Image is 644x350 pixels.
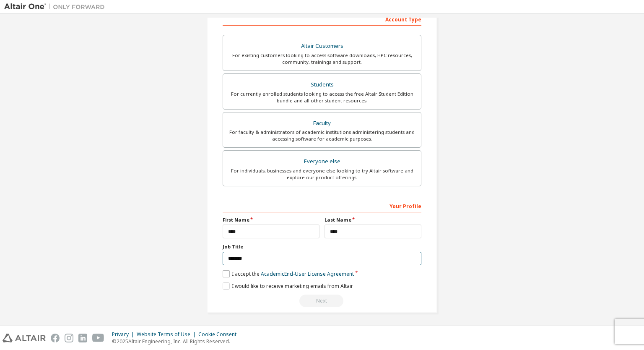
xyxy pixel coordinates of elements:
[223,295,421,307] div: Read and acccept EULA to continue
[137,331,198,338] div: Website Terms of Use
[3,334,46,342] img: altair_logo.svg
[261,270,354,277] a: Academic End-User License Agreement
[112,331,137,338] div: Privacy
[228,40,416,52] div: Altair Customers
[223,12,421,26] div: Account Type
[223,199,421,212] div: Your Profile
[223,270,354,277] label: I accept the
[51,334,60,342] img: facebook.svg
[223,243,421,250] label: Job Title
[228,156,416,167] div: Everyone else
[112,338,241,345] p: © 2025 Altair Engineering, Inc. All Rights Reserved.
[4,3,109,11] img: Altair One
[228,129,416,142] div: For faculty & administrators of academic institutions administering students and accessing softwa...
[228,118,416,129] div: Faculty
[228,167,416,181] div: For individuals, businesses and everyone else looking to try Altair software and explore our prod...
[198,331,241,338] div: Cookie Consent
[223,282,353,290] label: I would like to receive marketing emails from Altair
[228,79,416,91] div: Students
[78,334,87,342] img: linkedin.svg
[228,91,416,104] div: For currently enrolled students looking to access the free Altair Student Edition bundle and all ...
[325,217,421,223] label: Last Name
[223,217,319,223] label: First Name
[92,334,104,342] img: youtube.svg
[228,52,416,65] div: For existing customers looking to access software downloads, HPC resources, community, trainings ...
[65,334,73,342] img: instagram.svg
